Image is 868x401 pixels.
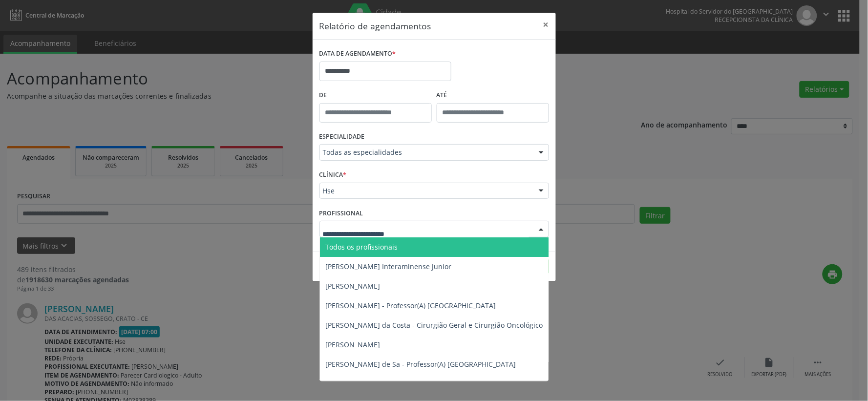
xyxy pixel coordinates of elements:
[326,359,516,369] span: [PERSON_NAME] de Sa - Professor(A) [GEOGRAPHIC_DATA]
[326,340,381,349] span: [PERSON_NAME]
[323,186,529,196] span: Hse
[326,242,398,252] span: Todos os profissionais
[326,320,543,330] span: [PERSON_NAME] da Costa - Cirurgião Geral e Cirurgião Oncológico
[326,281,381,291] span: [PERSON_NAME]
[319,20,431,32] h5: Relatório de agendamentos
[319,206,363,221] label: PROFISSIONAL
[326,262,452,271] span: [PERSON_NAME] Interaminense Junior
[437,88,549,103] label: ATÉ
[319,168,347,183] label: CLÍNICA
[536,13,556,37] button: Close
[319,46,396,62] label: DATA DE AGENDAMENTO
[326,379,381,388] span: [PERSON_NAME]
[326,301,496,310] span: [PERSON_NAME] - Professor(A) [GEOGRAPHIC_DATA]
[323,148,529,157] span: Todas as especialidades
[319,129,365,145] label: ESPECIALIDADE
[319,88,432,103] label: De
